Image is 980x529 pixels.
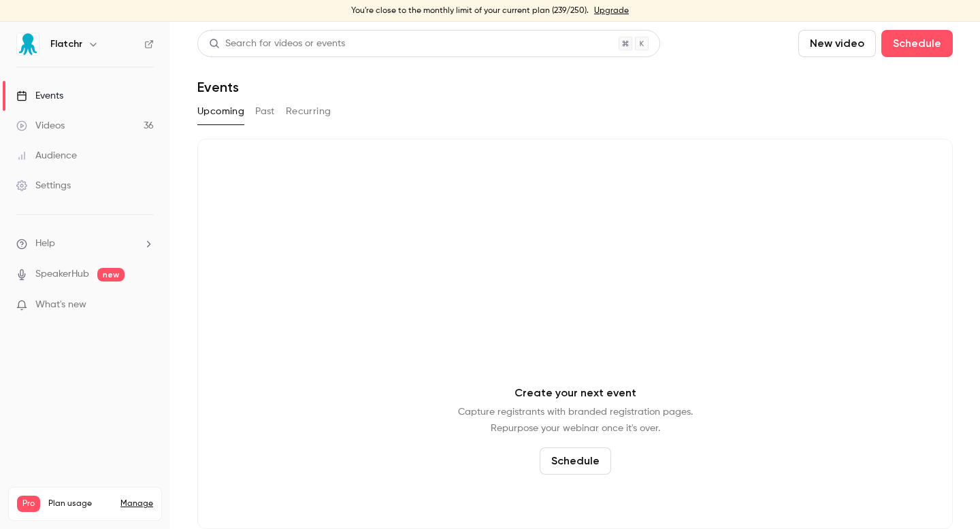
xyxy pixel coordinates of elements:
[137,299,154,311] iframe: Noticeable Trigger
[35,237,55,251] span: Help
[16,237,154,251] li: help-dropdown-opener
[594,5,629,16] a: Upgrade
[458,404,693,437] p: Capture registrants with branded registration pages. Repurpose your webinar once it's over.
[17,33,39,55] img: Flatchr
[881,30,953,57] button: Schedule
[17,496,40,512] span: Pro
[16,149,77,163] div: Audience
[97,268,125,281] span: new
[35,298,86,312] span: What's new
[197,79,239,95] h1: Events
[120,498,153,509] a: Manage
[16,89,63,103] div: Events
[50,37,82,51] h6: Flatchr
[35,267,89,281] a: SpeakerHub
[209,37,345,51] div: Search for videos or events
[16,179,71,192] div: Settings
[16,119,65,133] div: Videos
[255,101,275,122] button: Past
[514,385,636,401] p: Create your next event
[197,101,244,122] button: Upcoming
[798,30,876,57] button: New video
[286,101,331,122] button: Recurring
[540,447,611,475] button: Schedule
[48,498,112,509] span: Plan usage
